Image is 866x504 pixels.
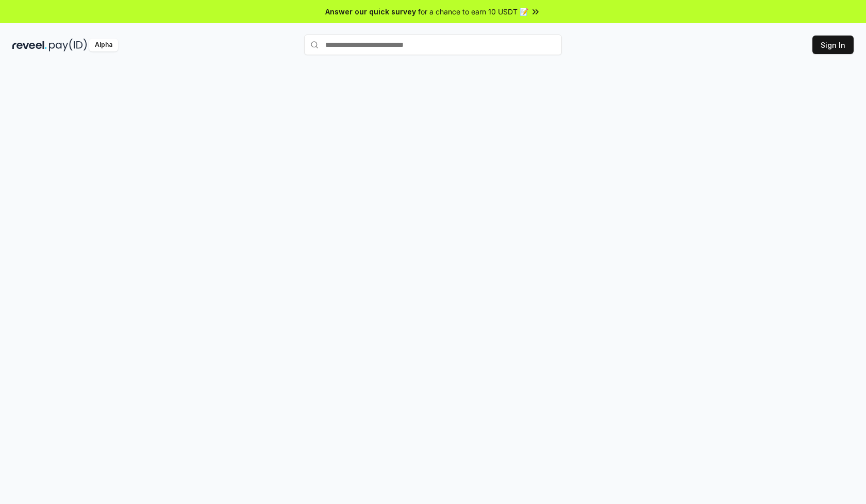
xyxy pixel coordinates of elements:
[418,6,528,17] span: for a chance to earn 10 USDT 📝
[325,6,416,17] span: Answer our quick survey
[49,39,87,51] img: pay_id
[89,39,118,51] div: Alpha
[12,39,47,51] img: reveel_dark
[812,36,854,54] button: Sign In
